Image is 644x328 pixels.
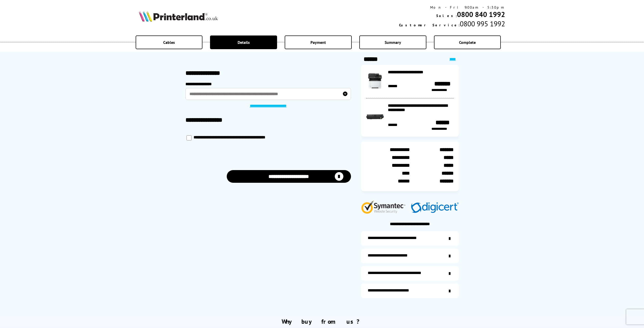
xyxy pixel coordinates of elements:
span: Payment [310,40,326,45]
span: Summary [385,40,401,45]
a: items-arrive [361,249,459,263]
a: additional-ink [361,231,459,246]
img: Printerland Logo [139,11,218,22]
span: 0800 995 1992 [460,19,505,28]
span: Sales: [436,13,457,18]
span: Complete [459,40,476,45]
span: Customer Service: [399,23,460,27]
span: Cables [163,40,175,45]
a: secure-website [361,284,459,298]
a: 0800 840 1992 [457,10,505,19]
span: Details [238,40,250,45]
div: Mon - Fri 9:00am - 5:30pm [399,5,505,10]
a: additional-cables [361,266,459,281]
h2: Why buy from us? [139,318,505,325]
